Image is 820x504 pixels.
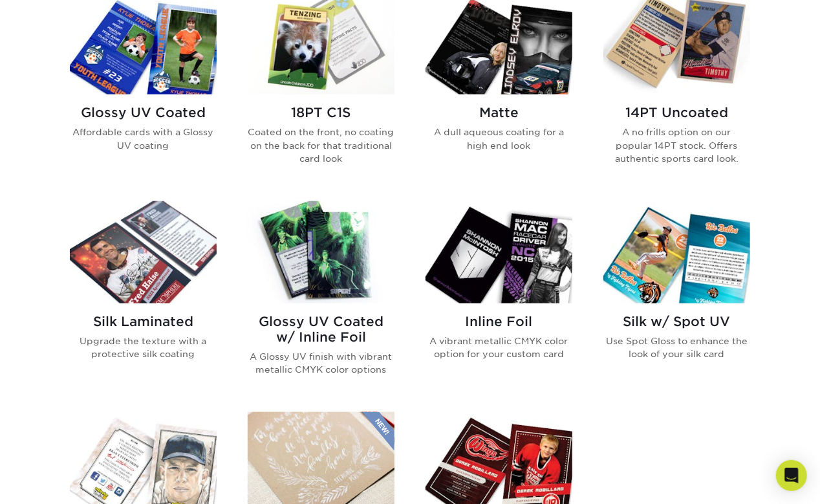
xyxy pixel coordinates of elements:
[248,201,394,397] a: Glossy UV Coated w/ Inline Foil Trading Cards Glossy UV Coated w/ Inline Foil A Glossy UV finish ...
[248,105,394,120] h2: 18PT C1S
[70,314,217,329] h2: Silk Laminated
[603,314,750,329] h2: Silk w/ Spot UV
[3,465,110,499] iframe: Google Customer Reviews
[248,126,394,165] p: Coated on the front, no coating on the back for that traditional card look
[426,201,572,303] img: Inline Foil Trading Cards
[248,314,394,345] h2: Glossy UV Coated w/ Inline Foil
[603,105,750,120] h2: 14PT Uncoated
[603,334,750,361] p: Use Spot Gloss to enhance the look of your silk card
[426,126,572,152] p: A dull aqueous coating for a high end look
[248,201,394,303] img: Glossy UV Coated w/ Inline Foil Trading Cards
[776,460,807,491] div: Open Intercom Messenger
[248,350,394,377] p: A Glossy UV finish with vibrant metallic CMYK color options
[70,201,217,303] img: Silk Laminated Trading Cards
[426,105,572,120] h2: Matte
[603,201,750,303] img: Silk w/ Spot UV Trading Cards
[70,334,217,361] p: Upgrade the texture with a protective silk coating
[70,126,217,152] p: Affordable cards with a Glossy UV coating
[426,334,572,361] p: A vibrant metallic CMYK color option for your custom card
[603,201,750,397] a: Silk w/ Spot UV Trading Cards Silk w/ Spot UV Use Spot Gloss to enhance the look of your silk card
[362,412,394,451] img: New Product
[426,314,572,329] h2: Inline Foil
[603,126,750,165] p: A no frills option on our popular 14PT stock. Offers authentic sports card look.
[70,105,217,120] h2: Glossy UV Coated
[426,201,572,397] a: Inline Foil Trading Cards Inline Foil A vibrant metallic CMYK color option for your custom card
[70,201,217,397] a: Silk Laminated Trading Cards Silk Laminated Upgrade the texture with a protective silk coating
